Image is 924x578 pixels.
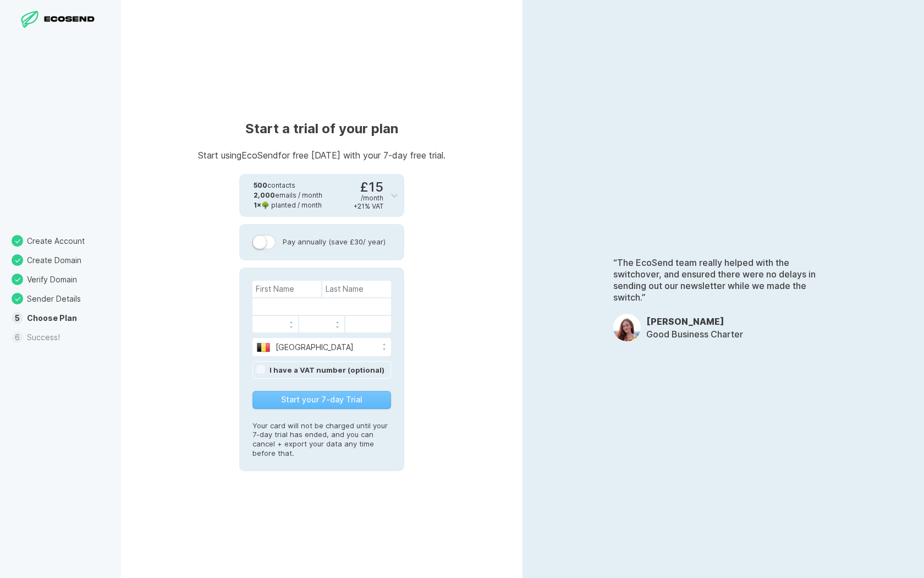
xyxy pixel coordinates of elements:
iframe: CVV [349,318,388,331]
a: I have a VAT number (optional) [269,366,384,374]
div: £15 [354,181,383,210]
img: OpDfwsLJpxJND2XqePn68R8dM.jpeg [613,314,641,341]
label: Pay annually (save £30 / year) [252,235,391,249]
input: Last Name [322,281,391,297]
iframe: YYYY [302,318,341,331]
h1: Start a trial of your plan [198,120,446,138]
iframe: MM [256,318,295,331]
p: Good Business Charter [646,329,743,340]
h3: [PERSON_NAME] [646,316,743,327]
div: contacts [254,181,322,190]
strong: 2,000 [254,191,275,199]
strong: 1 × [254,201,261,209]
input: First Name [252,281,321,297]
p: “The EcoSend team really helped with the switchover, and ensured there were no delays in sending ... [613,257,833,303]
div: + 21 % VAT [354,202,383,210]
p: Your card will not be charged until your 7-day trial has ended, and you can cancel + export your ... [252,410,391,459]
div: / month [361,194,383,202]
strong: 500 [254,181,267,189]
div: emails / month [254,190,322,200]
p: Start using EcoSend for free [DATE] with your 7-day free trial. [198,151,446,160]
iframe: Credit Card Number [256,300,388,313]
div: 🌳 planted / month [254,200,322,210]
